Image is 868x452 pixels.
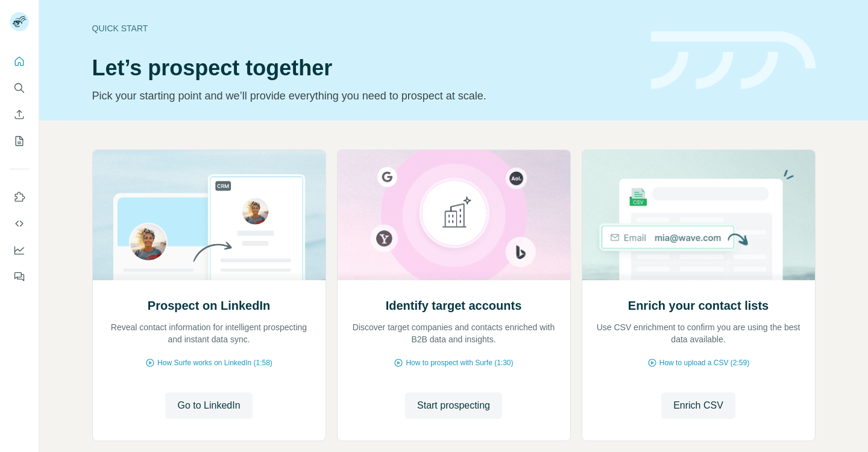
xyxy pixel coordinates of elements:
[157,357,272,368] span: How Surfe works on LinkedIn (1:58)
[177,398,240,413] span: Go to LinkedIn
[92,150,326,280] img: Prospect on LinkedIn
[10,51,29,72] button: Quick start
[10,239,29,261] button: Dashboard
[659,357,749,368] span: How to upload a CSV (2:59)
[10,130,29,152] button: My lists
[350,321,558,345] p: Discover target companies and contacts enriched with B2B data and insights.
[337,150,571,280] img: Identify target accounts
[105,321,313,345] p: Reveal contact information for intelligent prospecting and instant data sync.
[148,297,270,314] h2: Prospect on LinkedIn
[406,357,513,368] span: How to prospect with Surfe (1:30)
[92,87,637,104] p: Pick your starting point and we’ll provide everything you need to prospect at scale.
[673,398,723,413] span: Enrich CSV
[582,150,816,280] img: Enrich your contact lists
[10,104,29,125] button: Enrich CSV
[386,297,522,314] h2: Identify target accounts
[10,77,29,99] button: Search
[10,186,29,208] button: Use Surfe on LinkedIn
[405,392,502,419] button: Start prospecting
[628,297,769,314] h2: Enrich your contact lists
[10,266,29,287] button: Feedback
[594,321,803,345] p: Use CSV enrichment to confirm you are using the best data available.
[92,56,637,80] h1: Let’s prospect together
[651,31,816,90] img: banner
[661,392,735,419] button: Enrich CSV
[165,392,252,419] button: Go to LinkedIn
[417,398,490,413] span: Start prospecting
[10,213,29,234] button: Use Surfe API
[92,22,637,34] div: Quick start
